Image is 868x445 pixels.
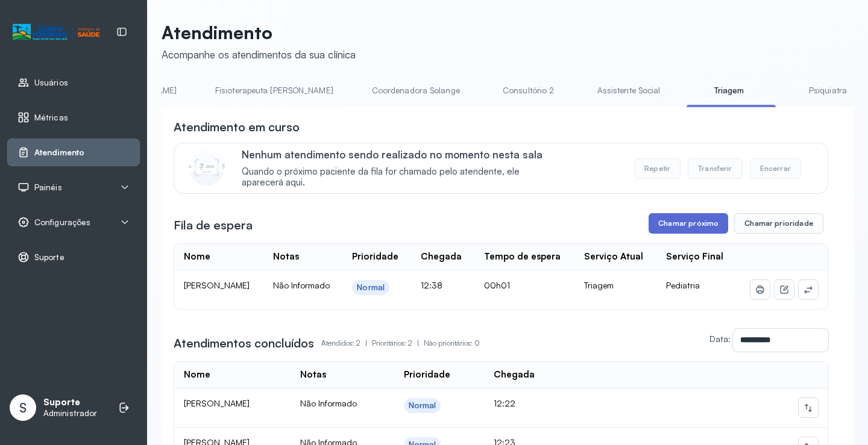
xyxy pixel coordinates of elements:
span: Suporte [34,252,64,263]
a: Triagem [687,81,771,101]
a: Usuários [17,76,130,89]
span: [PERSON_NAME] [184,280,250,290]
img: Logotipo do estabelecimento [13,22,99,42]
p: Atendidos: 2 [321,335,372,352]
div: Normal [357,282,385,293]
span: 12:22 [494,398,515,408]
div: Serviço Final [666,251,723,263]
p: Suporte [43,397,97,408]
h3: Fila de espera [174,217,253,234]
a: Coordenadora Solange [360,81,472,101]
p: Administrador [43,408,97,419]
a: Consultório 2 [486,81,571,101]
p: Prioritários: 2 [372,335,424,352]
span: Usuários [34,78,68,88]
span: Configurações [34,217,90,228]
span: Não Informado [273,280,330,290]
h3: Atendimento em curso [174,119,300,135]
span: 00h01 [484,280,510,290]
div: Chegada [494,369,535,381]
span: [PERSON_NAME] [184,398,250,408]
span: Pediatria [666,280,700,290]
span: Métricas [34,113,68,123]
img: Imagem de CalloutCard [189,149,225,185]
div: Notas [273,251,299,263]
span: Não Informado [300,398,357,408]
button: Encerrar [750,158,801,179]
div: Acompanhe os atendimentos da sua clínica [162,48,356,61]
div: Nome [184,251,210,263]
button: Chamar prioridade [734,213,823,234]
div: Notas [300,369,326,381]
p: Não prioritários: 0 [424,335,480,352]
div: Nome [184,369,210,381]
div: Chegada [421,251,462,263]
a: Atendimento [17,146,130,158]
span: Atendimento [34,148,84,158]
a: Métricas [17,111,130,123]
span: 12:38 [421,280,442,290]
h3: Atendimentos concluídos [174,335,314,352]
span: Painéis [34,182,62,193]
a: Fisioterapeuta [PERSON_NAME] [203,81,345,101]
a: Assistente Social [585,81,673,101]
div: Prioridade [352,251,398,263]
div: Serviço Atual [584,251,643,263]
p: Nenhum atendimento sendo realizado no momento nesta sala [242,148,561,161]
button: Transferir [688,158,743,179]
div: Normal [409,400,436,411]
span: | [365,338,367,347]
label: Data: [709,334,731,344]
div: Triagem [584,280,647,291]
span: Quando o próximo paciente da fila for chamado pelo atendente, ele aparecerá aqui. [242,166,561,189]
p: Atendimento [162,22,356,43]
div: Prioridade [404,369,450,381]
span: | [417,338,419,347]
button: Repetir [634,158,681,179]
div: Tempo de espera [484,251,561,263]
button: Chamar próximo [649,213,728,234]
